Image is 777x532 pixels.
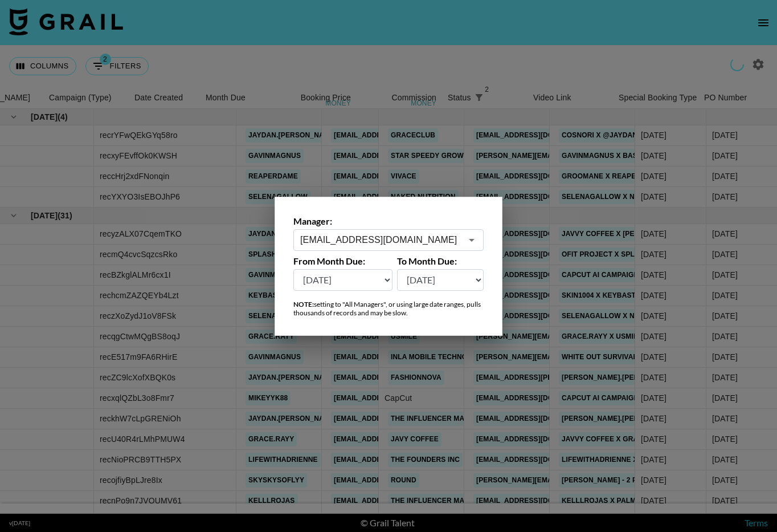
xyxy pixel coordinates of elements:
div: setting to "All Managers", or using large date ranges, pulls thousands of records and may be slow. [293,300,484,317]
button: Open [464,232,480,248]
label: To Month Due: [397,255,484,267]
label: Manager: [293,216,484,227]
label: From Month Due: [293,255,392,267]
strong: NOTE: [293,300,314,308]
